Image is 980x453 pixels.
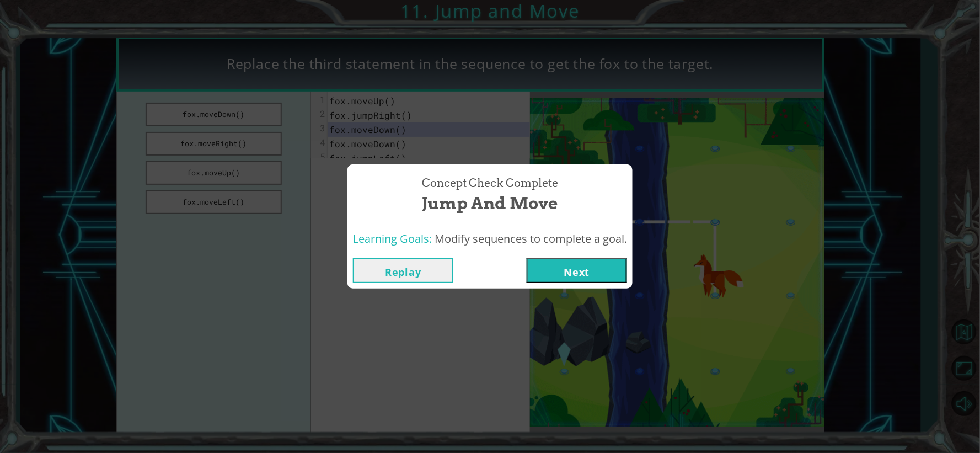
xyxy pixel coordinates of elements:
[435,231,627,246] span: Modify sequences to complete a goal.
[353,258,453,283] button: Replay
[422,191,558,215] span: Jump and Move
[422,175,558,191] span: Concept Check Complete
[353,231,432,246] span: Learning Goals:
[527,258,627,283] button: Next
